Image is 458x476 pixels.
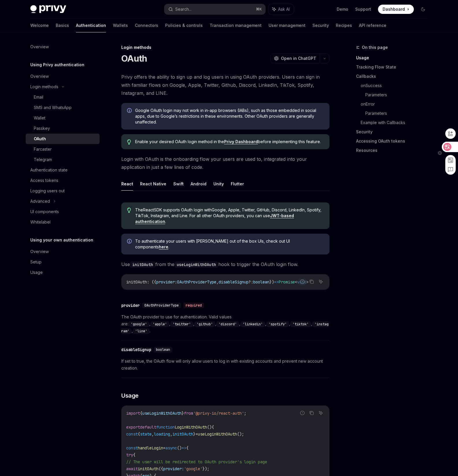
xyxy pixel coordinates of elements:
button: Unity [213,177,224,191]
span: => [182,445,186,451]
div: required [183,302,204,308]
a: Authentication state [26,165,100,175]
span: useLoginWithOAuth [142,411,182,416]
span: () [207,425,212,430]
div: Search... [175,6,191,13]
span: useLoginWithOAuth [198,431,237,437]
svg: Tip [127,139,131,145]
code: 'twitter' [170,321,193,327]
span: Google OAuth login may not work in in-app browsers (IABs), such as those embedded in social apps,... [135,108,324,125]
span: boolean [253,279,269,285]
span: void [297,279,306,285]
div: Whitelabel [30,219,51,226]
div: provider [121,302,140,308]
button: Copy the contents from the code block [308,278,315,285]
span: }); [202,466,209,471]
span: loading [154,431,170,437]
button: Flutter [231,177,244,191]
a: Authentication [76,19,106,32]
span: ?: [249,279,253,285]
span: The React SDK supports OAuth login with Google, Apple, Twitter, GitHub, Discord, LinkedIn, Spotif... [135,207,324,224]
code: 'line' [133,328,150,334]
span: Dashboard [383,6,405,12]
a: here [159,244,168,250]
span: , [170,431,172,437]
button: React Native [140,177,166,191]
a: Whitelabel [26,217,100,227]
a: Tracking Flow State [356,62,432,72]
span: disableSignup [219,279,249,285]
code: initOAuth [130,261,155,268]
span: To authenticate your users with [PERSON_NAME] out of the box UIs, check out UI components . [135,238,324,250]
h1: OAuth [121,53,147,64]
svg: Tip [127,208,131,213]
button: Report incorrect code [299,278,306,285]
button: Open in ChatGPT [270,53,320,63]
a: Recipes [336,19,352,32]
a: Overview [26,71,100,82]
button: Copy the contents from the code block [308,409,315,417]
span: = [163,445,165,451]
a: Farcaster [26,144,100,154]
a: Usage [26,267,100,278]
a: Transaction management [210,19,262,32]
span: try [126,452,133,457]
span: initOAuth [172,431,193,437]
span: Promise [279,279,295,285]
button: React [121,177,133,191]
div: Overview [30,73,49,80]
span: Privy offers the ability to sign up and log users in using OAuth providers. Users can sign in wit... [121,73,329,97]
a: Support [355,6,371,12]
span: = [196,431,198,437]
span: const [126,445,138,451]
a: onSuccess [361,81,432,90]
a: OAuth [26,134,100,144]
span: initOAuth [126,279,147,285]
a: Accessing OAuth tokens [356,136,432,146]
a: Welcome [30,19,49,32]
code: useLoginWithOAuth [174,261,218,268]
span: default [140,425,156,430]
div: Farcaster [34,146,52,153]
a: Security [356,127,432,136]
a: Overview [26,42,100,52]
a: Setup [26,257,100,267]
h5: Using your own authentication [30,237,93,243]
span: } [193,431,196,437]
span: Login with OAuth is the onboarding flow your users are used to, integrated into your application ... [121,155,329,171]
span: export [126,425,140,430]
a: Wallet [26,113,100,123]
button: Report incorrect code [299,409,306,417]
span: { [140,411,142,416]
div: Advanced [30,198,50,205]
img: dark logo [30,5,66,13]
div: Overview [30,43,49,50]
span: Open in ChatGPT [281,56,316,61]
a: Telegram [26,154,100,165]
span: On this page [362,44,388,51]
span: async [165,445,177,451]
div: Passkey [34,125,50,132]
span: } [182,411,184,416]
div: Telegram [34,156,52,163]
span: provider [156,279,175,285]
span: '@privy-io/react-auth' [193,411,244,416]
div: Setup [30,259,42,265]
code: 'tiktok' [290,321,311,327]
button: Ask AI [268,4,294,14]
span: { [212,425,214,430]
a: Overview [26,246,100,257]
div: Overview [30,248,49,255]
code: 'google' [129,321,149,327]
span: initOAuth [138,466,159,471]
span: Usage [121,392,139,400]
span: ; [244,411,246,416]
div: Usage [30,269,43,276]
button: Toggle dark mode [418,5,428,14]
span: : ({ [147,279,156,285]
span: { [138,431,140,437]
svg: Info [127,108,133,114]
span: (); [237,431,244,437]
div: Wallet [34,115,45,121]
span: { [186,445,189,451]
